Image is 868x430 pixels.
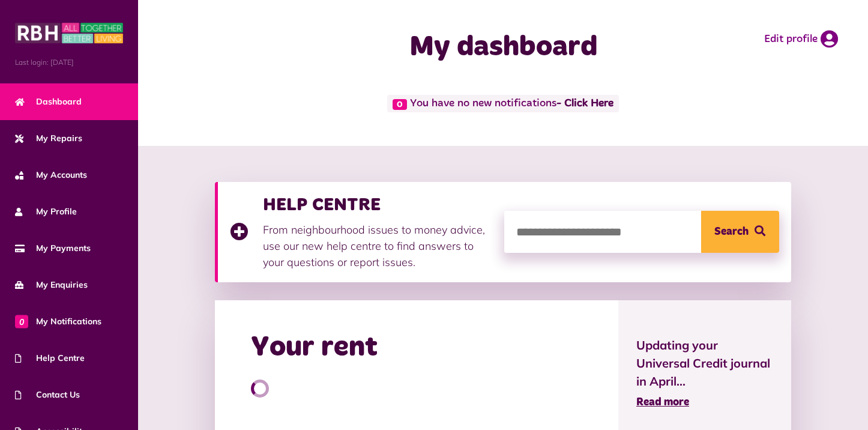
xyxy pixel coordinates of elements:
span: Read more [636,397,689,408]
button: Search [701,211,779,253]
h2: Your rent [251,330,378,365]
span: Last login: [DATE] [15,57,123,68]
span: My Profile [15,205,77,218]
span: Dashboard [15,95,82,108]
span: My Enquiries [15,279,88,291]
span: My Payments [15,242,91,255]
h3: HELP CENTRE [263,194,492,216]
span: Contact Us [15,389,80,401]
span: You have no new notifications [387,95,618,112]
h1: My dashboard [333,30,674,65]
a: - Click Here [556,98,613,109]
span: Search [714,211,749,253]
span: 0 [15,315,28,328]
img: MyRBH [15,21,123,45]
a: Edit profile [764,30,838,48]
span: My Repairs [15,132,82,145]
span: 0 [393,99,407,110]
a: Updating your Universal Credit journal in April... Read more [636,336,773,411]
span: My Accounts [15,169,87,181]
span: Help Centre [15,352,85,365]
span: My Notifications [15,315,101,328]
span: Updating your Universal Credit journal in April... [636,336,773,390]
p: From neighbourhood issues to money advice, use our new help centre to find answers to your questi... [263,222,492,270]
